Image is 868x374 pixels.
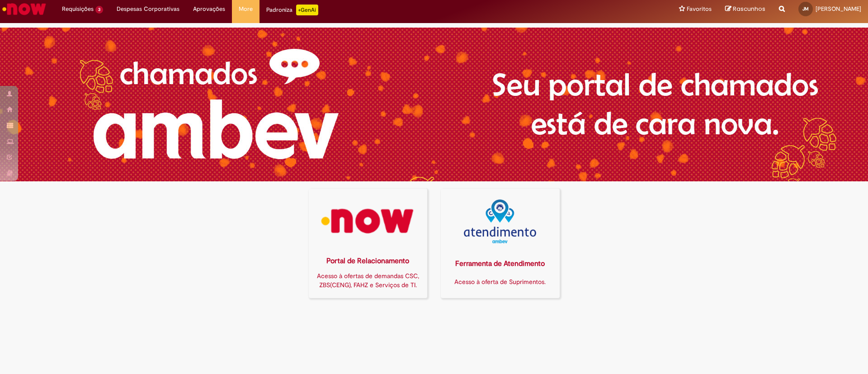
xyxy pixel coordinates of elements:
[296,5,318,15] p: +GenAi
[441,189,560,298] a: Ferramenta de Atendimento Acesso à oferta de Suprimentos.
[266,5,318,15] div: Padroniza
[725,5,765,14] a: Rascunhos
[314,271,422,289] div: Acesso à ofertas de demandas CSC, ZBS(CENG), FAHZ e Serviços de TI.
[193,5,225,14] span: Aprovações
[239,5,253,14] span: More
[446,259,554,269] div: Ferramenta de Atendimento
[446,277,554,286] div: Acesso à oferta de Suprimentos.
[117,5,179,14] span: Despesas Corporativas
[95,6,103,14] span: 3
[62,5,94,14] span: Requisições
[687,5,712,14] span: Favoritos
[314,199,421,243] img: logo_now.png
[802,6,809,12] span: JM
[314,256,422,266] div: Portal de Relacionamento
[816,5,861,13] span: [PERSON_NAME]
[733,5,765,13] span: Rascunhos
[309,189,428,298] a: Portal de Relacionamento Acesso à ofertas de demandas CSC, ZBS(CENG), FAHZ e Serviços de TI.
[464,199,536,243] img: logo_atentdimento.png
